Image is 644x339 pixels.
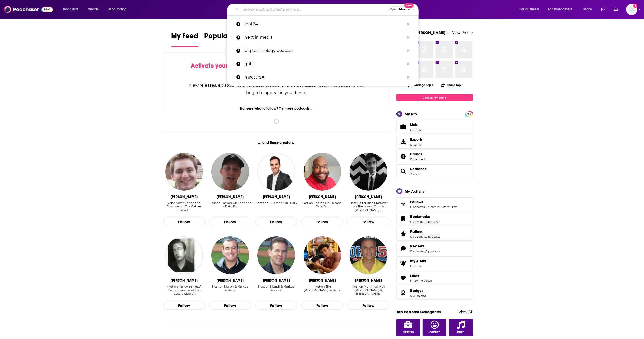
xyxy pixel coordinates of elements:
[410,122,418,127] span: Lists
[350,236,387,274] img: Greg Gaston
[405,82,437,88] button: Change Top 8
[355,278,382,283] div: Greg Gaston
[165,236,203,274] a: McKenzie Gerber
[244,71,404,84] p: maestroAI
[633,4,637,8] svg: Add a profile image
[163,218,205,226] button: Follow
[241,5,388,14] input: Search podcasts, credits, & more...
[410,214,430,219] span: Bookmarks
[626,4,637,15] button: Show profile menu
[388,6,414,12] button: Open AdvancedNew
[410,200,457,204] a: Follows
[580,5,598,14] button: open menu
[398,123,408,131] span: Lists
[410,205,425,209] a: 0 podcasts
[211,153,249,191] img: Matt Sheehan
[347,201,389,212] div: Host, Editor, and Producer on The Losers' Club: A [PERSON_NAME] …
[398,230,408,237] a: Ratings
[255,201,297,212] div: Host and Guest on OTB Daily
[410,137,423,142] span: Exports
[545,5,580,14] button: open menu
[257,153,295,191] img: Joe Molloy
[410,235,425,238] a: 0 episodes
[440,205,449,209] a: 0 users
[301,218,343,226] button: Follow
[403,331,414,334] span: Business
[410,244,425,249] span: Reviews
[410,214,440,219] a: Bookmarks
[548,6,572,13] span: For Podcasters
[257,236,295,274] img: Paul McCaffrey
[429,331,440,334] span: Comedy
[108,6,127,13] span: Monitoring
[88,6,99,13] span: Charts
[217,278,244,283] div: Brian Murphy
[410,158,425,161] a: 0 watched
[211,236,249,274] img: Brian Murphy
[441,80,464,90] button: Share Top 8
[450,205,457,209] a: 0 lists
[449,319,473,336] a: Music
[396,212,473,226] span: Bookmarks
[410,250,425,253] a: 0 episodes
[255,285,297,292] div: Host on Murph & Markus Podcast
[410,273,419,278] span: Likes
[191,62,243,70] span: Activate your Feed
[426,235,440,238] a: 0 podcasts
[410,229,423,234] span: Ratings
[4,5,53,14] img: Podchaser - Follow, Share and Rate Podcasts
[301,285,343,292] div: Host on The [PERSON_NAME] Podcast
[410,152,422,157] span: Brands
[516,5,546,14] button: open menu
[396,30,447,35] a: Welcome [PERSON_NAME]!
[301,285,343,296] div: Host on The Michael Peres Podcast
[410,143,423,146] span: 0 items
[410,244,440,249] a: Reviews
[163,140,390,145] div: ... and these creators.
[410,172,421,176] a: 3 saved
[410,259,426,263] span: My Alerts
[398,215,408,223] a: Bookmarks
[163,301,205,310] button: Follow
[355,195,382,199] div: Michael Roffman
[410,264,426,268] span: 0 items
[410,200,423,204] span: Follows
[227,18,419,31] a: fool 24
[217,195,244,199] div: Matt Sheehan
[304,236,341,274] img: Michael Peres
[301,301,343,310] button: Follow
[396,150,473,163] span: Brands
[396,242,473,255] span: Reviews
[105,5,133,14] button: open menu
[244,31,404,44] p: next in media
[457,331,464,334] span: Music
[209,285,251,296] div: Host on Murph & Markus Podcast
[255,218,297,226] button: Follow
[410,279,418,283] a: 0 lists
[410,122,421,127] span: Lists
[398,201,408,208] a: Follows
[347,201,389,212] div: Host, Editor, and Producer on The Losers' Club: A Stephen …
[396,256,473,270] a: My Alerts
[396,271,473,285] span: Likes
[426,220,440,224] a: 0 podcasts
[209,285,251,292] div: Host on Murph & Markus Podcast
[466,112,472,116] span: PRO
[227,44,419,57] a: big technology podcast
[423,319,447,336] a: Comedy
[452,30,473,35] a: View Profile
[165,153,203,191] a: Daniel Cuneo
[204,32,248,47] a: Popular Feed
[410,294,426,297] a: 0 unlocked
[419,279,432,283] a: 0 reviews
[304,153,341,191] a: Aaron Freeman
[410,220,425,224] a: 0 episodes
[204,32,248,43] span: Popular Feed
[410,128,421,132] span: 0 items
[163,285,205,295] div: Host on Halloweenies: A Horror Franc… and The Losers' Club: A [PERSON_NAME] …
